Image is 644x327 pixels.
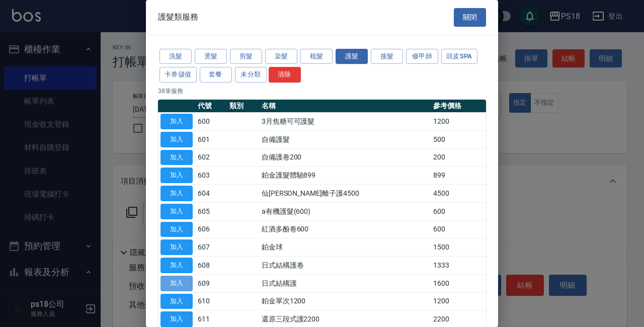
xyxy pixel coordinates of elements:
td: 602 [195,148,227,167]
td: 1333 [431,257,486,275]
td: 608 [195,257,227,275]
td: 紅酒多酚卷600 [259,220,431,238]
td: 609 [195,274,227,292]
td: 鉑金護髮體驗899 [259,167,431,185]
button: 染髮 [265,49,297,64]
td: 日式結構護卷 [259,257,431,275]
td: 3月焦糖可可護髮 [259,113,431,131]
button: 接髮 [371,49,403,64]
button: 套餐 [200,67,232,83]
button: 清除 [269,67,301,83]
button: 加入 [160,276,193,291]
button: 護髮 [336,49,368,64]
button: 加入 [160,294,193,309]
span: 護髮類服務 [158,12,198,22]
td: 自備護卷200 [259,148,431,167]
th: 類別 [227,100,259,113]
button: 修甲師 [406,49,438,64]
td: 1500 [431,238,486,257]
th: 名稱 [259,100,431,113]
button: 洗髮 [159,49,192,64]
td: 日式結構護 [259,274,431,292]
td: 899 [431,167,486,185]
td: 200 [431,148,486,167]
td: 600 [195,113,227,131]
button: 卡券儲值 [159,67,197,83]
button: 加入 [160,168,193,183]
td: 600 [431,220,486,238]
button: 梳髮 [300,49,333,64]
td: 鉑金單次1200 [259,292,431,310]
p: 38 筆服務 [158,87,486,96]
td: 500 [431,130,486,148]
button: 未分類 [235,67,267,83]
th: 參考價格 [431,100,486,113]
td: 606 [195,220,227,238]
button: 加入 [160,186,193,201]
td: 4500 [431,185,486,203]
td: 自備護髮 [259,130,431,148]
td: 仙[PERSON_NAME]離子護4500 [259,185,431,203]
button: 加入 [160,150,193,166]
button: 加入 [160,132,193,147]
td: 1200 [431,292,486,310]
button: 頭皮SPA [441,49,477,64]
td: 607 [195,238,227,257]
button: 加入 [160,258,193,273]
button: 加入 [160,311,193,327]
td: 604 [195,185,227,203]
td: a有機護髮(600) [259,202,431,220]
td: 1200 [431,113,486,131]
button: 加入 [160,204,193,219]
td: 1600 [431,274,486,292]
td: 601 [195,130,227,148]
button: 加入 [160,114,193,129]
td: 605 [195,202,227,220]
td: 鉑金球 [259,238,431,257]
button: 加入 [160,239,193,255]
td: 603 [195,167,227,185]
button: 加入 [160,222,193,237]
button: 剪髮 [230,49,262,64]
button: 關閉 [454,8,486,27]
td: 600 [431,202,486,220]
button: 燙髮 [195,49,227,64]
th: 代號 [195,100,227,113]
td: 610 [195,292,227,310]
